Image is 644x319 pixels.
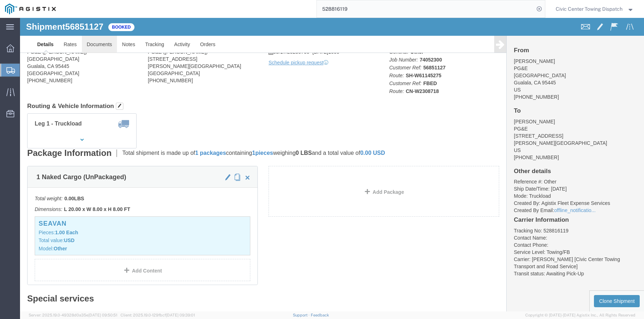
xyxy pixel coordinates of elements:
[555,5,634,13] button: Civic Center Towing Dispatch
[525,312,635,318] span: Copyright © [DATE]-[DATE] Agistix Inc., All Rights Reserved
[29,313,117,317] span: Server: 2025.19.0-49328d0a35e
[556,5,623,13] span: Civic Center Towing Dispatch
[311,313,329,317] a: Feedback
[20,18,644,311] iframe: FS Legacy Container
[317,0,534,18] input: Search for shipment number, reference number
[166,313,195,317] span: [DATE] 09:39:01
[5,4,56,14] img: logo
[88,313,117,317] span: [DATE] 09:50:51
[121,313,195,317] span: Client: 2025.19.0-129fbcf
[293,313,311,317] a: Support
